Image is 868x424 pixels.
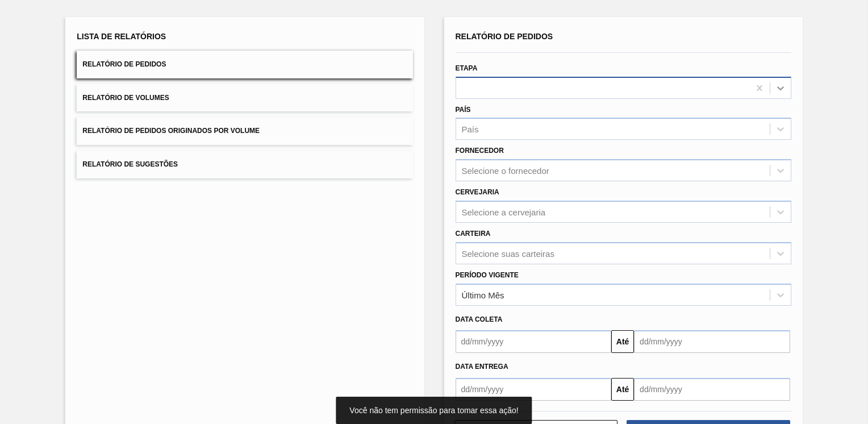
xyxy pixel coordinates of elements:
[77,151,412,178] button: Relatório de Sugestões
[82,60,166,68] span: Relatório de Pedidos
[456,271,519,279] label: Período Vigente
[611,330,634,353] button: Até
[456,363,508,371] span: Data Entrega
[77,84,412,112] button: Relatório de Volumes
[456,147,504,155] label: Fornecedor
[77,117,412,145] button: Relatório de Pedidos Originados por Volume
[349,406,518,415] span: Você não tem permissão para tomar essa ação!
[82,160,178,168] span: Relatório de Sugestões
[456,32,553,41] span: Relatório de Pedidos
[462,207,546,217] div: Selecione a cervejaria
[611,378,634,401] button: Até
[77,32,166,41] span: Lista de Relatórios
[77,51,412,78] button: Relatório de Pedidos
[456,378,612,401] input: dd/mm/yyyy
[462,166,549,176] div: Selecione o fornecedor
[462,290,504,300] div: Último Mês
[456,106,471,114] label: País
[462,124,479,134] div: País
[456,64,478,72] label: Etapa
[634,378,790,401] input: dd/mm/yyyy
[456,188,499,196] label: Cervejaria
[634,330,790,353] input: dd/mm/yyyy
[82,127,260,135] span: Relatório de Pedidos Originados por Volume
[456,230,491,238] label: Carteira
[456,330,612,353] input: dd/mm/yyyy
[82,94,169,102] span: Relatório de Volumes
[462,248,554,258] div: Selecione suas carteiras
[456,315,503,323] span: Data coleta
